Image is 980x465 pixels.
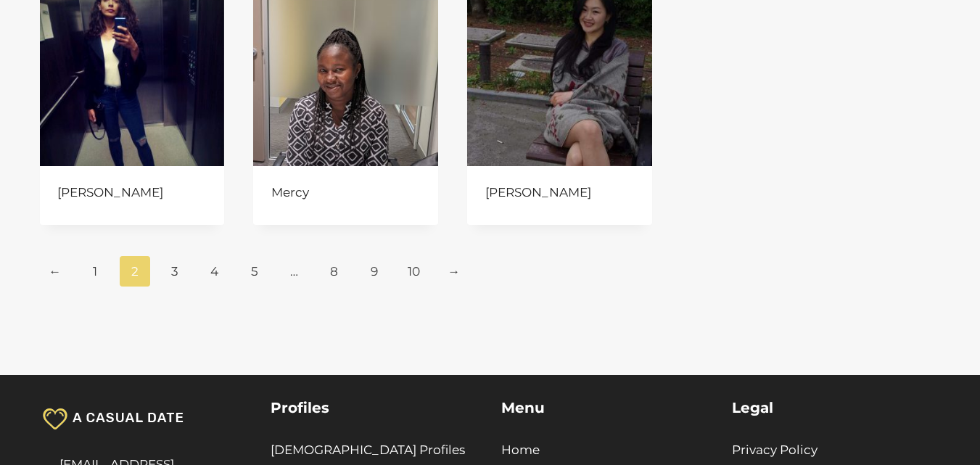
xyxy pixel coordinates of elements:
[359,256,390,287] a: Page 9
[160,256,191,287] a: Page 3
[199,256,231,287] a: Page 4
[399,256,430,287] a: Page 10
[485,185,591,199] a: [PERSON_NAME]
[120,256,151,287] span: Page 2
[57,185,163,199] a: [PERSON_NAME]
[40,256,71,287] a: ←
[271,443,465,457] a: [DEMOGRAPHIC_DATA] Profiles
[271,397,479,419] h5: Profiles
[239,256,271,287] a: Page 5
[501,443,540,457] a: Home
[439,256,470,287] a: →
[319,256,350,287] a: Page 8
[271,185,309,199] a: Mercy
[501,397,710,419] h5: Menu
[40,256,653,287] nav: Product Pagination
[732,397,941,419] h5: Legal
[80,256,111,287] a: Page 1
[279,256,310,287] span: …
[732,443,818,457] a: Privacy Policy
